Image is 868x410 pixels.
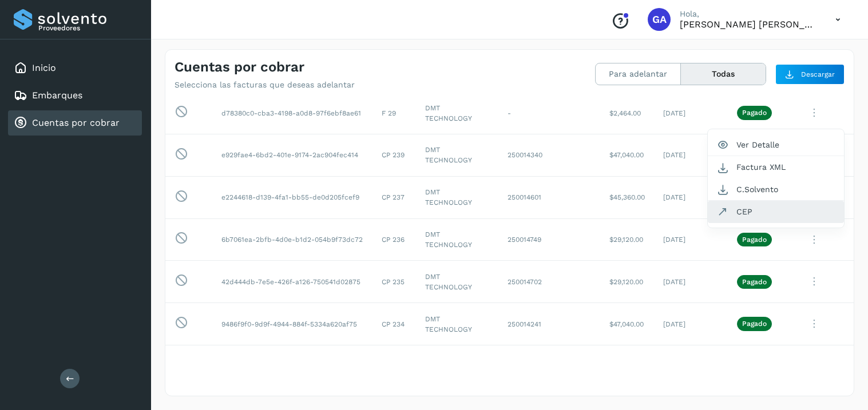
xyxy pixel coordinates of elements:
[8,55,142,81] div: Inicio
[8,83,142,108] div: Embarques
[32,117,120,128] a: Cuentas por cobrar
[708,156,844,178] button: Factura XML
[708,134,844,156] button: Ver Detalle
[8,110,142,136] div: Cuentas por cobrar
[708,178,844,201] button: C.Solvento
[38,24,137,32] p: Proveedores
[708,201,844,222] button: CEP
[32,62,56,73] a: Inicio
[32,90,82,101] a: Embarques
